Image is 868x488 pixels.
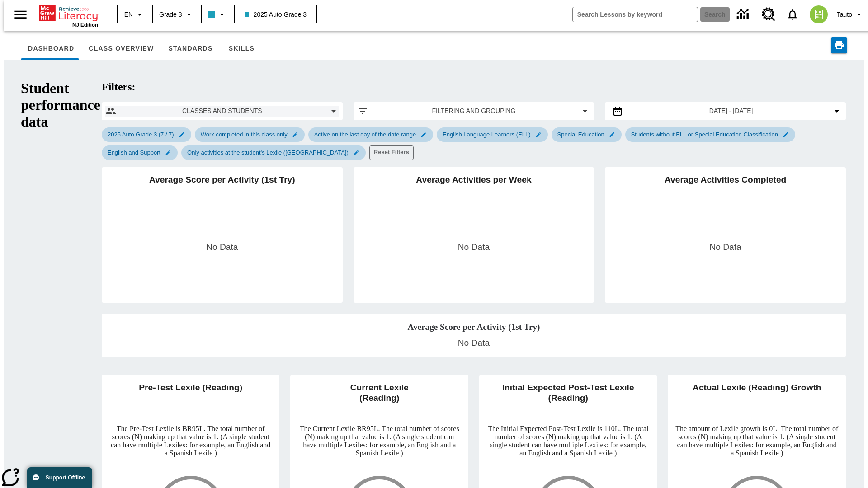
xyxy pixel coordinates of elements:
span: Work completed in this class only [195,131,293,138]
button: Select a new avatar [804,3,833,26]
h2: Average Activities Completed [612,174,839,241]
button: Class Overview [81,38,161,60]
button: Skills [220,38,263,60]
span: Filtering and Grouping [375,106,573,116]
button: Support Offline [27,467,92,488]
h2: Average Score per Activity (1st Try) [109,174,335,241]
span: 2025 Auto Grade 3 [245,10,307,19]
h2: Pre-Test Lexile (Reading) [109,382,273,405]
button: Select the date range menu item [609,106,842,117]
div: Edit Special Education filter selected submenu item [552,127,622,142]
div: Edit Work completed in this class only filter selected submenu item [195,127,305,142]
button: Apply filters menu item [357,106,591,117]
span: English and Support [102,149,166,156]
h2: Filters: [102,81,846,93]
h2: Current Lexile (Reading) [297,382,461,410]
img: avatar image [810,5,828,23]
a: Notifications [781,3,804,26]
p: No Data [206,241,238,254]
span: Grade 3 [159,10,182,19]
div: Edit English Language Learners (ELL) filter selected submenu item [437,127,547,142]
div: Edit Only activities at the student's Lexile (Reading) filter selected submenu item [181,145,366,160]
h2: Average Score per Activity (1st Try) [109,321,839,334]
span: EN [124,10,133,19]
button: Class color is light blue. Change class color [204,6,231,23]
button: Select classes and students menu item [105,106,339,117]
div: Edit 2025 Auto Grade 3 (7 / 7) filter selected submenu item [102,127,191,142]
span: Students without ELL or Special Education Classification [626,131,783,138]
h2: Actual Lexile (Reading) Growth [675,382,839,405]
div: Home [39,3,98,28]
span: Special Education [552,131,610,138]
div: Edit Students without ELL or Special Education Classification filter selected submenu item [625,127,795,142]
div: Edit English and Support filter selected submenu item [102,145,178,160]
p: No Data [709,241,741,254]
span: English Language Learners (ELL) [437,131,536,138]
p: No Data [458,337,490,350]
p: The amount of Lexile growth is 0L. The total number of scores (N) making up that value is 1. (A s... [675,425,839,457]
span: [DATE] - [DATE] [708,106,753,116]
button: Standards [161,38,220,60]
p: No Data [458,241,490,254]
h2: Average Activities per Week [361,174,587,241]
span: 2025 Auto Grade 3 (7 / 7) [102,131,179,138]
span: Only activities at the student's Lexile ([GEOGRAPHIC_DATA]) [182,149,354,156]
span: Active on the last day of the date range [309,131,421,138]
a: Data Center [731,2,756,27]
button: Open side menu [7,1,34,28]
button: Language: EN, Select a language [120,6,149,23]
span: Classes and Students [123,106,321,116]
button: Grade: Grade 3, Select a grade [156,6,198,23]
p: The Initial Expected Post-Test Lexile is 110L. The total number of scores (N) making up that valu... [486,425,650,457]
a: Resource Center, Will open in new tab [756,2,781,27]
span: Tauto [837,10,852,19]
button: Dashboard [21,38,81,60]
input: search field [573,7,698,22]
svg: Collapse Date Range Filter [831,106,842,117]
button: Print [831,37,847,53]
p: The Current Lexile BR95L. The total number of scores (N) making up that value is 1. (A single stu... [297,425,461,457]
h2: Initial Expected Post-Test Lexile (Reading) [486,382,650,410]
span: Support Offline [46,474,85,481]
button: Profile/Settings [833,6,868,23]
p: The Pre-Test Lexile is BR95L. The total number of scores (N) making up that value is 1. (A single... [109,425,273,457]
div: Edit Active on the last day of the date range filter selected submenu item [308,127,433,142]
span: NJ Edition [72,22,98,28]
